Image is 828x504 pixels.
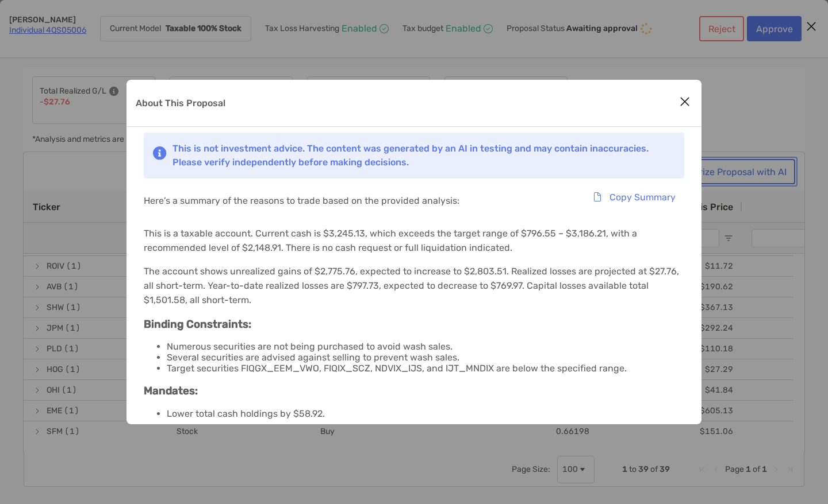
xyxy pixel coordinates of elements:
button: Copy Summary [585,184,684,210]
img: Notification icon [153,146,167,160]
p: This is a taxable account. Current cash is $3,245.13, which exceeds the target range of $796.55 –... [144,226,684,255]
div: About This Proposal [126,80,701,424]
p: Here’s a summary of the reasons to trade based on the provided analysis: [144,193,459,208]
p: About This Proposal [136,96,225,110]
li: Several securities are advised against selling to prevent wash sales. [167,352,684,363]
div: This is not investment advice. The content was generated by an AI in testing and may contain inac... [172,142,675,169]
li: Numerous securities are not being purchased to avoid wash sales. [167,341,684,352]
li: Lower total cash holdings by $58.92. [167,408,684,419]
h3: Binding Constraints: [144,318,684,331]
button: Close modal [676,94,693,111]
p: The account shows unrealized gains of $2,775.76, expected to increase to $2,803.51. Realized loss... [144,264,684,307]
li: Target securities FIQGX_EEM_VWO, FIQIX_SCZ, NDVIX_IJS, and IJT_MNDIX are below the specified range. [167,363,684,374]
h3: Mandates: [144,385,684,397]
